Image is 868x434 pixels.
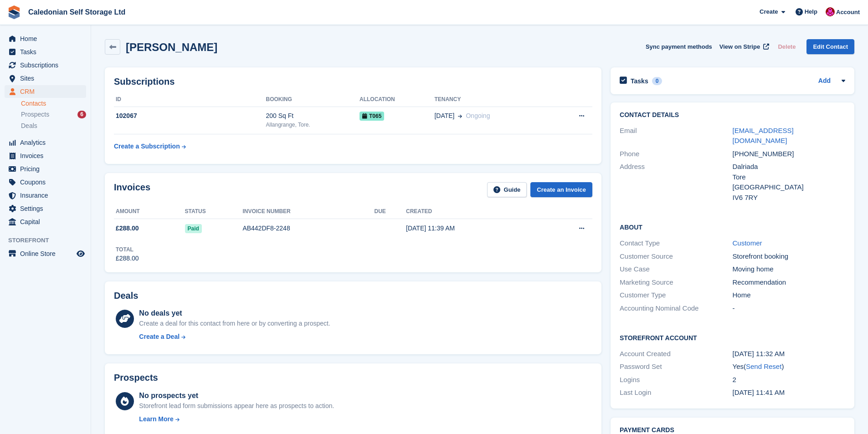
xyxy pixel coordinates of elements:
[5,85,86,98] a: menu
[139,319,330,328] div: Create a deal for this contact from here or by converting a prospect.
[139,401,334,411] div: Storefront lead form submissions appear here as prospects to action.
[5,176,86,189] a: menu
[5,163,86,175] a: menu
[5,46,86,58] a: menu
[620,238,732,249] div: Contact Type
[620,362,732,372] div: Password Set
[20,59,75,71] span: Subscriptions
[620,149,732,159] div: Phone
[733,239,762,247] a: Customer
[20,72,75,85] span: Sites
[620,251,732,262] div: Customer Source
[360,112,384,121] span: T065
[434,111,454,121] span: [DATE]
[733,172,845,183] div: Tore
[114,111,266,121] div: 102067
[620,388,732,398] div: Last Login
[20,176,75,189] span: Coupons
[818,76,831,87] a: Add
[21,110,49,119] span: Prospects
[75,248,86,259] a: Preview store
[646,39,712,54] button: Sync payment methods
[5,32,86,45] a: menu
[185,224,202,233] span: Paid
[620,375,732,385] div: Logins
[719,42,760,51] span: View on Stripe
[266,121,360,129] div: Allangrange, Tore.
[139,332,330,342] a: Create a Deal
[8,236,91,245] span: Storefront
[242,204,374,219] th: Invoice number
[20,202,75,215] span: Settings
[114,291,138,301] h2: Deals
[406,204,540,219] th: Created
[620,264,732,275] div: Use Case
[620,126,732,146] div: Email
[116,224,139,233] span: £288.00
[25,5,129,20] a: Caledonian Self Storage Ltd
[733,388,785,396] time: 2025-08-18 10:41:09 UTC
[620,427,845,434] h2: Payment cards
[760,7,778,16] span: Create
[620,349,732,359] div: Account Created
[746,363,781,370] a: Send Reset
[5,189,86,202] a: menu
[114,182,150,197] h2: Invoices
[7,5,21,19] img: stora-icon-8386f47178a22dfd0bd8f6a31ec36ba5ce8667c1dd55bd0f319d3a0aa187defe.svg
[806,39,854,54] a: Edit Contact
[733,303,845,314] div: -
[5,149,86,162] a: menu
[733,264,845,275] div: Moving home
[20,85,75,98] span: CRM
[733,127,794,145] a: [EMAIL_ADDRESS][DOMAIN_NAME]
[20,215,75,228] span: Capital
[20,149,75,162] span: Invoices
[406,224,540,233] div: [DATE] 11:39 AM
[836,8,860,17] span: Account
[733,362,845,372] div: Yes
[620,277,732,288] div: Marketing Source
[242,224,374,233] div: AB442DF8-2248
[114,204,185,219] th: Amount
[20,189,75,202] span: Insurance
[139,332,180,342] div: Create a Deal
[5,72,86,85] a: menu
[631,77,648,85] h2: Tasks
[266,92,360,107] th: Booking
[652,77,663,85] div: 0
[733,162,845,172] div: Dalriada
[716,39,771,54] a: View on Stripe
[139,308,330,319] div: No deals yet
[744,363,784,370] span: ( )
[116,245,139,254] div: Total
[733,375,845,385] div: 2
[620,162,732,203] div: Address
[733,251,845,262] div: Storefront booking
[733,349,845,359] div: [DATE] 11:32 AM
[805,7,817,16] span: Help
[114,92,266,107] th: ID
[620,112,845,119] h2: Contact Details
[733,182,845,193] div: [GEOGRAPHIC_DATA]
[733,290,845,301] div: Home
[620,303,732,314] div: Accounting Nominal Code
[114,373,158,383] h2: Prospects
[21,121,86,131] a: Deals
[360,92,434,107] th: Allocation
[116,254,139,263] div: £288.00
[374,204,406,219] th: Due
[5,215,86,228] a: menu
[21,122,37,130] span: Deals
[21,99,86,108] a: Contacts
[21,110,86,119] a: Prospects 6
[774,39,799,54] button: Delete
[266,111,360,121] div: 200 Sq Ft
[139,390,334,401] div: No prospects yet
[20,136,75,149] span: Analytics
[114,142,180,151] div: Create a Subscription
[733,277,845,288] div: Recommendation
[139,414,173,424] div: Learn More
[5,59,86,71] a: menu
[733,193,845,203] div: IV6 7RY
[620,222,845,231] h2: About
